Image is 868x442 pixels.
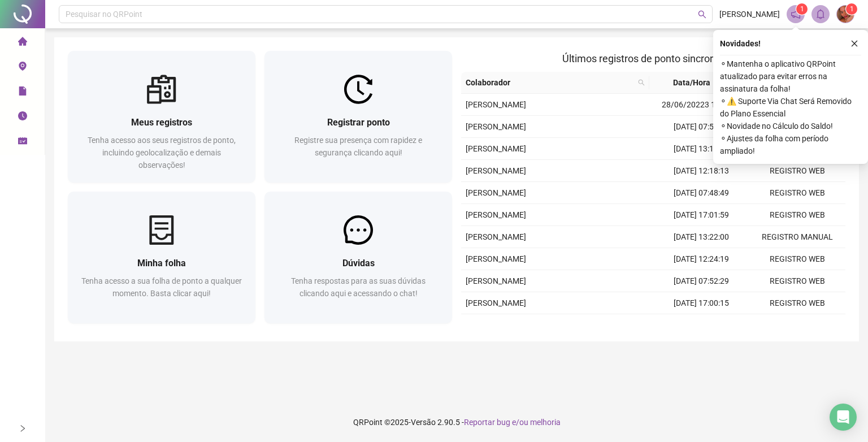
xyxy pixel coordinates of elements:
[45,402,868,442] footer: QRPoint © 2025 - 2.90.5 -
[653,116,749,138] td: [DATE] 07:56:50
[466,254,526,263] span: [PERSON_NAME]
[653,314,749,336] td: [DATE] 12:59:58
[327,117,390,128] span: Registrar ponto
[749,226,845,248] td: REGISTRO MANUAL
[88,136,236,170] span: Tenha acesso aos seus registros de ponto, incluindo geolocalização e demais observações!
[653,138,749,160] td: [DATE] 13:18:21
[749,160,845,182] td: REGISTRO WEB
[342,258,375,268] span: Dúvidas
[800,5,804,13] span: 1
[653,248,749,270] td: [DATE] 12:24:19
[68,192,255,323] a: Minha folhaTenha acesso a sua folha de ponto a qualquer momento. Basta clicar aqui!
[719,8,780,20] span: [PERSON_NAME]
[653,182,749,204] td: [DATE] 07:48:49
[466,76,633,89] span: Colaborador
[466,210,526,219] span: [PERSON_NAME]
[720,120,861,132] span: ⚬ Novidade no Cálculo do Saldo!
[466,298,526,307] span: [PERSON_NAME]
[850,40,858,47] span: close
[18,57,27,79] span: environment
[749,314,845,336] td: REGISTRO WEB
[720,58,861,95] span: ⚬ Mantenha o aplicativo QRPoint atualizado para evitar erros na assinatura da folha!
[837,6,854,23] img: 84056
[653,204,749,226] td: [DATE] 17:01:59
[466,122,526,131] span: [PERSON_NAME]
[264,192,452,323] a: DúvidasTenha respostas para as suas dúvidas clicando aqui e acessando o chat!
[815,9,826,19] span: bell
[411,418,436,427] span: Versão
[466,144,526,153] span: [PERSON_NAME]
[18,81,27,104] span: file
[791,9,801,19] span: notification
[466,100,526,109] span: [PERSON_NAME]
[649,72,743,94] th: Data/Hora
[749,270,845,292] td: REGISTRO WEB
[18,32,27,54] span: home
[636,74,647,91] span: search
[562,53,745,64] span: Últimos registros de ponto sincronizados
[466,276,526,285] span: [PERSON_NAME]
[137,258,186,268] span: Minha folha
[720,132,861,157] span: ⚬ Ajustes da folha com período ampliado!
[19,424,27,432] span: right
[749,292,845,314] td: REGISTRO WEB
[466,166,526,175] span: [PERSON_NAME]
[653,270,749,292] td: [DATE] 07:52:29
[464,418,561,427] span: Reportar bug e/ou melhoria
[653,226,749,248] td: [DATE] 13:22:00
[749,182,845,204] td: REGISTRO WEB
[68,51,255,183] a: Meus registrosTenha acesso aos seus registros de ponto, incluindo geolocalização e demais observa...
[720,95,861,120] span: ⚬ ⚠️ Suporte Via Chat Será Removido do Plano Essencial
[81,276,242,298] span: Tenha acesso a sua folha de ponto a qualquer momento. Basta clicar aqui!
[18,131,27,154] span: schedule
[846,3,857,15] sup: Atualize o seu contato no menu Meus Dados
[653,292,749,314] td: [DATE] 17:00:15
[18,106,27,129] span: clock-circle
[796,3,808,15] sup: 1
[291,276,426,298] span: Tenha respostas para as suas dúvidas clicando aqui e acessando o chat!
[850,5,854,13] span: 1
[720,37,761,50] span: Novidades !
[830,404,857,431] div: Open Intercom Messenger
[749,204,845,226] td: REGISTRO WEB
[698,10,706,19] span: search
[653,160,749,182] td: [DATE] 12:18:13
[653,94,749,116] td: 28/06/20223 12:15:00
[749,248,845,270] td: REGISTRO WEB
[466,232,526,241] span: [PERSON_NAME]
[294,136,422,157] span: Registre sua presença com rapidez e segurança clicando aqui!
[264,51,452,183] a: Registrar pontoRegistre sua presença com rapidez e segurança clicando aqui!
[131,117,192,128] span: Meus registros
[466,188,526,197] span: [PERSON_NAME]
[638,79,645,86] span: search
[654,76,730,89] span: Data/Hora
